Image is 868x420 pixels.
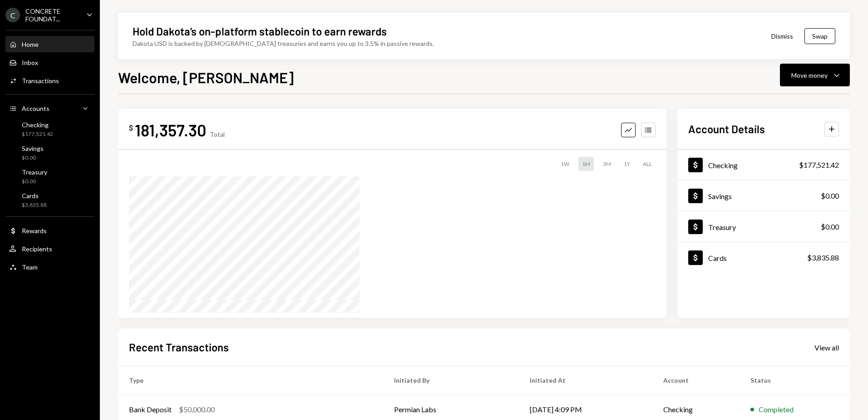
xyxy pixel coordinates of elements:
a: View all [814,342,839,352]
div: $0.00 [22,154,44,162]
a: Savings$0.00 [5,142,94,164]
a: Savings$0.00 [677,180,850,211]
div: 1M [578,157,594,171]
div: Cards [22,192,47,200]
div: $177,521.42 [22,130,53,138]
div: Treasury [22,168,47,176]
div: C [5,8,20,22]
a: Home [5,36,94,52]
a: Treasury$0.00 [677,211,850,242]
th: Account [652,366,740,395]
div: 3M [599,157,615,171]
div: ALL [639,157,656,171]
h2: Account Details [688,121,765,136]
div: $0.00 [821,221,839,232]
a: Recipients [5,240,94,257]
a: Transactions [5,72,94,89]
div: 1Y [620,157,634,171]
div: Checking [22,121,53,129]
div: Savings [22,145,44,152]
button: Swap [804,28,835,44]
div: $177,521.42 [799,160,839,170]
button: Move money [780,64,850,86]
div: Rewards [22,227,47,235]
h1: Welcome, [PERSON_NAME] [118,68,294,86]
div: Hold Dakota’s on-platform stablecoin to earn rewards [133,24,387,39]
div: Home [22,40,39,48]
div: Treasury [708,223,736,231]
div: View all [814,343,839,352]
a: Inbox [5,54,94,70]
div: Completed [759,404,794,415]
div: CONCRETE FOUNDAT... [25,7,79,23]
div: Team [22,263,38,271]
div: Recipients [22,245,52,253]
a: Accounts [5,100,94,116]
a: Treasury$0.00 [5,165,94,187]
div: $ [129,123,133,132]
div: 181,357.30 [135,120,206,140]
div: Dakota USD is backed by [DEMOGRAPHIC_DATA] treasuries and earns you up to 3.5% in passive rewards. [133,39,434,48]
th: Status [740,366,850,395]
div: Move money [791,70,828,80]
div: $0.00 [22,178,47,185]
div: Total [210,130,225,138]
div: Savings [708,192,732,200]
a: Rewards [5,222,94,239]
th: Initiated By [383,366,519,395]
div: Bank Deposit [129,404,172,415]
a: Checking$177,521.42 [5,118,94,140]
a: Team [5,259,94,275]
div: $50,000.00 [179,404,215,415]
div: Transactions [22,77,59,85]
th: Initiated At [519,366,652,395]
div: $3,835.88 [22,201,47,209]
div: $0.00 [821,190,839,201]
a: Cards$3,835.88 [5,189,94,211]
div: Accounts [22,105,49,112]
button: Dismiss [760,25,804,47]
h2: Recent Transactions [129,340,229,355]
a: Cards$3,835.88 [677,242,850,273]
a: Checking$177,521.42 [677,150,850,180]
div: Checking [708,161,738,170]
div: Inbox [22,59,38,66]
div: 1W [557,157,573,171]
div: Cards [708,254,727,262]
th: Type [118,366,383,395]
div: $3,835.88 [807,252,839,263]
